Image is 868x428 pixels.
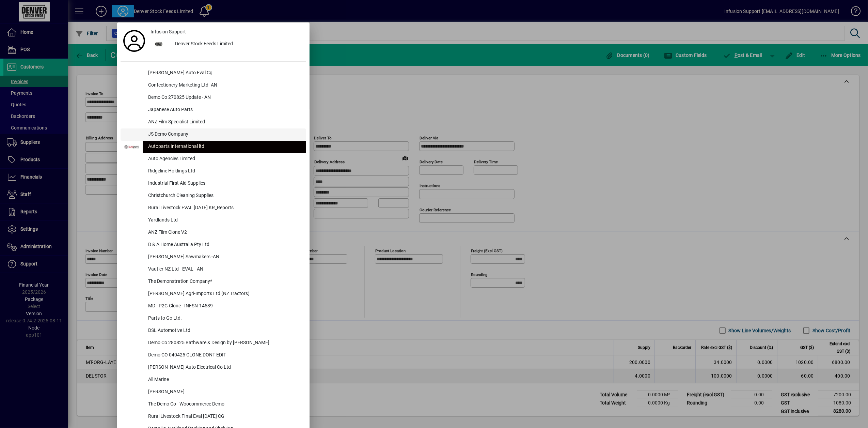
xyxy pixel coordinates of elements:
[121,153,306,165] button: Auto Agencies Limited
[121,178,306,190] button: Industrial First Aid Supplies
[121,398,306,411] button: The Demo Co - Woocommerce Demo
[121,79,306,92] button: Confectionery Marketing Ltd- AN
[121,116,306,128] button: ANZ Film Specialist Limited
[151,28,186,35] span: Infusion Support
[121,386,306,398] button: [PERSON_NAME]
[121,67,306,79] button: [PERSON_NAME] Auto Eval Cg
[121,202,306,214] button: Rural Livestock EVAL [DATE] KR_Reports
[143,288,306,300] div: [PERSON_NAME] Agri-Imports Ltd (NZ Tractors)
[143,178,306,190] div: Industrial First Aid Supplies
[121,35,148,47] a: Profile
[121,92,306,104] button: Demo Co 270825 Update - AN
[143,79,306,92] div: Confectionery Marketing Ltd- AN
[121,104,306,116] button: Japanese Auto Parts
[121,239,306,251] button: D & A Home Australia Pty Ltd
[121,276,306,288] button: The Demonstration Company*
[143,202,306,214] div: Rural Livestock EVAL [DATE] KR_Reports
[121,300,306,312] button: MD - P2G Clone - INFSN-14539
[121,312,306,325] button: Parts to Go Ltd.
[121,362,306,374] button: [PERSON_NAME] Auto Electrical Co Ltd
[148,38,306,50] button: Denver Stock Feeds Limited
[143,165,306,178] div: Ridgeline Holdings Ltd
[121,227,306,239] button: ANZ Film Clone V2
[143,153,306,165] div: Auto Agencies Limited
[143,92,306,104] div: Demo Co 270825 Update - AN
[121,411,306,423] button: Rural Livestock FInal Eval [DATE] CG
[143,276,306,288] div: The Demonstration Company*
[121,141,306,153] button: Autoparts International ltd
[143,190,306,202] div: Christchurch Cleaning Supplies
[121,251,306,263] button: [PERSON_NAME] Sawmakers -AN
[121,190,306,202] button: Christchurch Cleaning Supplies
[143,104,306,116] div: Japanese Auto Parts
[143,214,306,227] div: Yardlands Ltd
[121,349,306,362] button: Demo CO 040425 CLONE DONT EDIT
[121,263,306,276] button: Vautier NZ Ltd - EVAL - AN
[148,26,306,38] a: Infusion Support
[121,165,306,178] button: Ridgeline Holdings Ltd
[121,337,306,349] button: Demo Co 280825 Bathware & Design by [PERSON_NAME]
[143,337,306,349] div: Demo Co 280825 Bathware & Design by [PERSON_NAME]
[143,67,306,79] div: [PERSON_NAME] Auto Eval Cg
[143,349,306,362] div: Demo CO 040425 CLONE DONT EDIT
[143,386,306,398] div: [PERSON_NAME]
[143,300,306,312] div: MD - P2G Clone - INFSN-14539
[143,325,306,337] div: DSL Automotive Ltd
[121,288,306,300] button: [PERSON_NAME] Agri-Imports Ltd (NZ Tractors)
[143,128,306,141] div: JS Demo Company
[143,362,306,374] div: [PERSON_NAME] Auto Electrical Co Ltd
[121,214,306,227] button: Yardlands Ltd
[143,263,306,276] div: Vautier NZ Ltd - EVAL - AN
[143,227,306,239] div: ANZ Film Clone V2
[121,374,306,386] button: All Marine
[143,411,306,423] div: Rural Livestock FInal Eval [DATE] CG
[143,239,306,251] div: D & A Home Australia Pty Ltd
[121,128,306,141] button: JS Demo Company
[143,374,306,386] div: All Marine
[143,141,306,153] div: Autoparts International ltd
[170,38,306,50] div: Denver Stock Feeds Limited
[143,251,306,263] div: [PERSON_NAME] Sawmakers -AN
[143,398,306,411] div: The Demo Co - Woocommerce Demo
[143,312,306,325] div: Parts to Go Ltd.
[143,116,306,128] div: ANZ Film Specialist Limited
[121,325,306,337] button: DSL Automotive Ltd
